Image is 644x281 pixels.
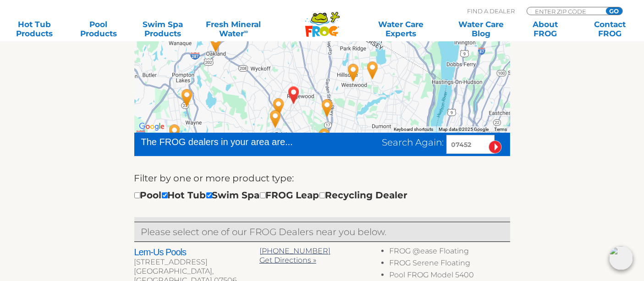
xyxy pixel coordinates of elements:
[137,121,167,133] a: Open this area in Google Maps (opens a new window)
[467,7,515,15] p: Find A Dealer
[313,92,341,124] div: Leslie's Poolmart, Inc. # 149 - 3 miles away.
[358,54,387,86] div: The Pool Company - 6 miles away.
[138,20,188,38] a: Swim SpaProducts
[534,7,596,15] input: Zip Code Form
[339,56,368,89] div: Westwood Pool Company - 5 miles away.
[264,91,293,123] div: Lem-Us Pools - 1 miles away.
[160,117,189,149] div: Costello's Hearth & Spa - Lincoln Park - 10 miles away.
[134,188,408,202] div: Pool Hot Tub Swim Spa FROG Leap Recycling Dealer
[280,79,308,111] div: GLEN ROCK, NJ 07452
[310,121,339,153] div: Strong Spas - Garden State Plaza - 4 miles away.
[360,20,441,38] a: Water CareExperts
[202,27,230,59] div: Leslie's Poolmart, Inc. # 223 - 7 miles away.
[261,103,290,135] div: Jersey Chemicals Inc - 2 miles away.
[244,28,248,35] sup: ∞
[382,137,444,148] span: Search Again:
[137,121,167,133] img: Google
[259,247,330,255] a: [PHONE_NUMBER]
[134,247,259,258] h2: Lem-Us Pools
[606,7,622,15] input: GO
[73,20,123,38] a: PoolProducts
[202,20,265,38] a: Fresh MineralWater∞
[520,20,570,38] a: AboutFROG
[394,126,434,133] button: Keyboard shortcuts
[389,259,510,270] li: FROG Serene Floating
[134,258,259,267] div: [STREET_ADDRESS]
[495,127,507,132] a: Terms (opens in new tab)
[489,140,502,154] input: Submit
[134,171,294,185] label: Filter by one or more product type:
[609,246,633,270] img: openIcon
[9,20,59,38] a: Hot TubProducts
[585,20,635,38] a: ContactFROG
[389,247,510,259] li: FROG @ease Floating
[439,127,489,132] span: Map data ©2025 Google
[259,256,316,264] a: Get Directions »
[456,20,506,38] a: Water CareBlog
[141,225,503,239] p: Please select one of our FROG Dealers near you below.
[141,135,326,149] div: The FROG dealers in your area are...
[173,82,201,114] div: Leslie's Poolmart Inc # 364 - 8 miles away.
